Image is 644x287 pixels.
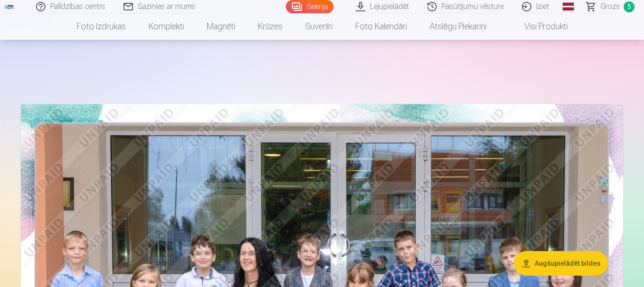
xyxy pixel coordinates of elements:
button: Augšupielādēt bildes [514,251,608,276]
a: Foto kalendāri [344,13,418,40]
a: Atslēgu piekariņi [418,13,498,40]
a: Foto izdrukas [65,13,137,40]
img: /fa1 [4,4,14,9]
a: Krūzes [247,13,294,40]
a: Magnēti [195,13,247,40]
a: Visi produkti [498,13,579,40]
span: Grozs [600,1,620,12]
a: Komplekti [137,13,195,40]
span: 5 [624,1,635,12]
a: Suvenīri [294,13,344,40]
